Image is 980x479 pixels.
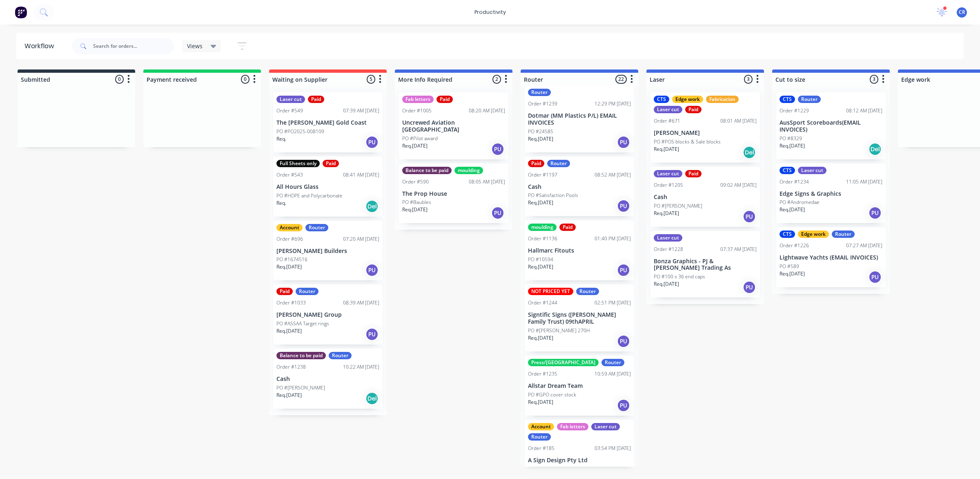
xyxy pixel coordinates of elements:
div: 07:20 AM [DATE] [343,235,379,243]
div: Del [743,146,756,159]
div: PU [743,281,756,294]
div: NOT PRICED YETRouterOrder #124402:51 PM [DATE]Signtific Signs ([PERSON_NAME] Family Trust) 09thAP... [525,284,634,351]
p: Req. [DATE] [780,270,805,278]
div: Laser cut [798,167,826,174]
p: A Sign Design Pty Ltd [528,457,631,464]
div: 01:40 PM [DATE] [595,235,631,242]
p: PO #10594 [528,256,553,263]
div: Order #1226 [780,242,809,249]
div: Del [365,392,379,405]
p: PO #24585 [528,128,553,135]
div: Balance to be paidmouldingOrder #59008:05 AM [DATE]The Prop HousePO #BaublesReq.[DATE]PU [399,163,508,224]
div: Order #1228 [654,246,683,253]
p: Req. [DATE] [528,334,553,342]
div: Del [869,143,882,156]
p: Req. [DATE] [402,206,428,213]
p: Signtific Signs ([PERSON_NAME] Family Trust) 09thAPRIL [528,311,631,325]
p: Req. [DATE] [654,280,679,288]
div: Paid [559,224,576,231]
p: PO #POS blocks & Sale blocks [654,138,721,145]
div: Laser cut [654,234,682,242]
p: PO #GPO cover stock [528,391,576,398]
p: [PERSON_NAME] Builders [276,248,379,255]
div: Router [528,89,551,96]
div: Order #1136 [528,235,557,242]
p: PO #[PERSON_NAME] 270H [528,327,590,334]
div: Laser cutOrder #122807:37 AM [DATE]Bonza Graphics - PJ & [PERSON_NAME] Trading AsPO #100 x 36 end... [650,231,760,298]
div: Fab letters [557,423,588,430]
div: Router [296,288,318,295]
p: [PERSON_NAME] Group [276,311,379,318]
div: Router [329,352,352,359]
div: Order #671 [654,117,680,125]
p: PO #[PERSON_NAME] [276,384,325,392]
div: Order #696 [276,235,303,243]
div: Account [528,423,554,430]
div: PU [617,264,630,277]
div: 08:12 AM [DATE] [846,107,882,114]
p: PO #100 x 36 end caps [654,273,705,280]
p: PO #Satisfaction Pools [528,192,578,199]
div: PU [743,210,756,223]
div: PU [869,206,882,219]
div: 11:05 AM [DATE] [846,178,882,186]
div: Router [832,231,855,238]
div: 08:01 AM [DATE] [720,117,757,125]
p: [PERSON_NAME] [654,130,757,137]
p: PO #Andromedae [780,199,820,206]
div: PU [617,136,630,149]
div: CTS [780,96,795,103]
div: Order #1238 [276,363,306,371]
div: PU [365,328,379,341]
div: RouterOrder #123912:29 PM [DATE]Dotmar (MM Plastics P/L) EMAIL INVOICESPO #24585Req.[DATE]PU [525,85,634,152]
p: Req. [DATE] [276,327,302,335]
div: CTS [654,96,669,103]
div: Full Sheets only [276,160,320,167]
p: PO #HDPE and Polycarbonate [276,192,343,199]
div: Paid [685,170,702,177]
div: 10:59 AM [DATE] [595,370,631,378]
div: Fab lettersPaidOrder #100508:20 AM [DATE]Uncrewed Aviation [GEOGRAPHIC_DATA]PO #Pilot awardReq.[D... [399,92,508,159]
div: productivity [470,6,510,18]
p: Req. [DATE] [528,263,553,271]
div: 10:22 AM [DATE] [343,363,379,371]
p: Req. [DATE] [528,398,553,406]
div: Router [798,96,821,103]
div: Press/[GEOGRAPHIC_DATA] [528,359,599,366]
div: 07:39 AM [DATE] [343,107,379,114]
div: Edge work [798,231,829,238]
div: Order #1197 [528,171,557,179]
div: Del [365,200,379,213]
div: 12:29 PM [DATE] [595,100,631,107]
p: Hallmarc Fitouts [528,247,631,254]
div: Order #1239 [528,100,557,107]
p: Lightwave Yachts (EMAIL INVOICES) [780,254,882,261]
div: 08:20 AM [DATE] [469,107,505,114]
p: The Prop House [402,190,505,197]
div: Order #1205 [654,181,683,189]
input: Search for orders... [93,38,174,54]
span: CR [959,9,965,16]
p: Req. [DATE] [528,199,553,206]
span: Views [187,42,203,50]
p: Req. [DATE] [654,210,679,217]
div: Laser cutPaidOrder #120509:02 AM [DATE]CashPO #[PERSON_NAME]Req.[DATE]PU [650,167,760,227]
p: Req. [DATE] [276,263,302,271]
p: PO #PO2025-008109 [276,128,324,135]
p: Allstar Dream Team [528,383,631,389]
div: Laser cut [591,423,620,430]
div: Fab letters [402,96,434,103]
div: Balance to be paid [276,352,326,359]
div: 02:51 PM [DATE] [595,299,631,307]
div: CTS [780,167,795,174]
p: Req. [276,135,286,143]
div: CTS [780,231,795,238]
p: Req. [DATE] [780,142,805,150]
p: PO #[PERSON_NAME] [654,202,702,210]
div: Order #1244 [528,299,557,307]
p: Req. [DATE] [654,145,679,153]
div: 08:52 AM [DATE] [595,171,631,179]
div: PaidRouterOrder #103308:39 AM [DATE][PERSON_NAME] GroupPO #ASSAA Target ringsReq.[DATE]PU [273,284,383,345]
div: 03:54 PM [DATE] [595,445,631,452]
div: Order #1033 [276,299,306,307]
